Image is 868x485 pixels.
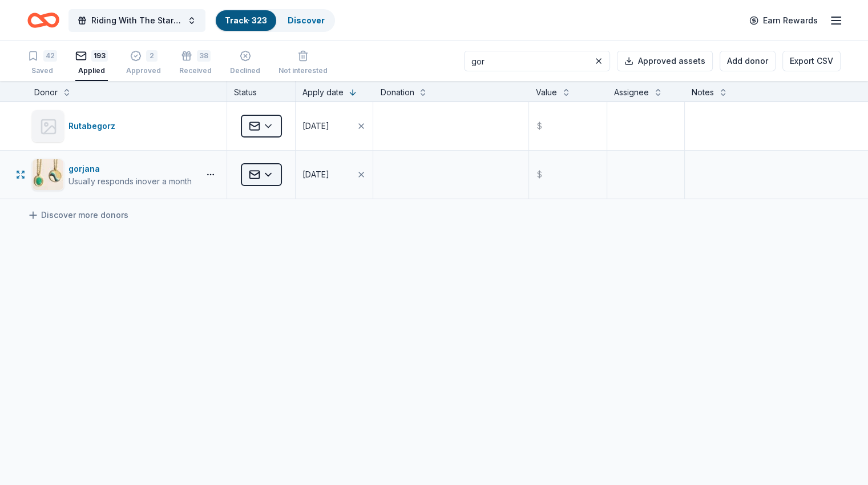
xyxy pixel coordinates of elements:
input: Search applied [464,51,610,71]
div: Assignee [614,86,649,99]
div: Notes [692,86,714,99]
button: [DATE] [296,151,373,199]
div: Value [536,86,557,99]
div: gorjana [68,162,192,176]
button: Not interested [278,46,328,81]
button: Track· 323Discover [215,9,335,32]
div: Donor [34,86,58,99]
button: Approved assets [617,51,713,71]
div: 42 [43,50,57,62]
button: Add donor [720,51,776,71]
div: Status [227,81,296,102]
div: 193 [91,50,108,62]
button: 38Received [179,46,212,81]
div: [DATE] [302,119,329,133]
button: Riding With The Stars Gala [68,9,205,32]
button: [DATE] [296,102,373,150]
div: Rutabegorz [68,119,120,133]
div: 38 [197,50,211,62]
div: Usually responds in over a month [68,176,192,187]
div: Received [179,66,212,75]
div: Donation [380,86,414,99]
div: Not interested [278,66,328,75]
div: [DATE] [302,168,329,181]
button: Image for gorjanagorjanaUsually responds inover a month [32,159,195,191]
a: Track· 323 [225,15,267,25]
button: 193Applied [75,46,108,81]
div: 2 [146,50,158,62]
a: Discover more donors [27,208,128,222]
span: Riding With The Stars Gala [91,14,183,27]
button: Export CSV [782,51,841,71]
div: Declined [230,66,260,75]
button: 42Saved [27,46,57,81]
a: Earn Rewards [742,10,825,31]
img: Image for gorjana [33,159,63,190]
button: Declined [230,46,260,81]
div: Approved [126,66,161,75]
div: Saved [27,66,57,75]
a: Home [27,7,59,34]
a: Discover [288,15,325,25]
div: Applied [75,66,108,75]
button: Rutabegorz [32,110,217,142]
button: 2Approved [126,46,161,81]
div: Apply date [302,86,344,99]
